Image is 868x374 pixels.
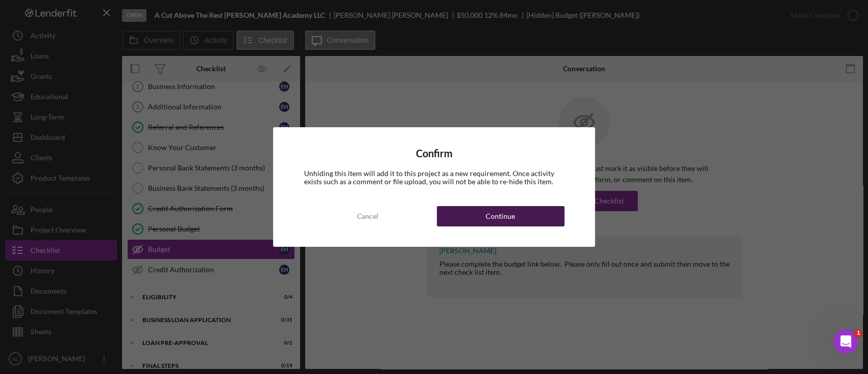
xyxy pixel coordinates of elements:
[357,206,378,226] div: Cancel
[486,206,515,226] div: Continue
[304,148,564,159] h4: Confirm
[304,169,564,186] div: Unhiding this item will add it to this project as a new requirement. Once activity exists such as...
[854,329,862,337] span: 1
[437,206,564,226] button: Continue
[833,329,858,354] iframe: Intercom live chat
[304,206,431,226] button: Cancel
